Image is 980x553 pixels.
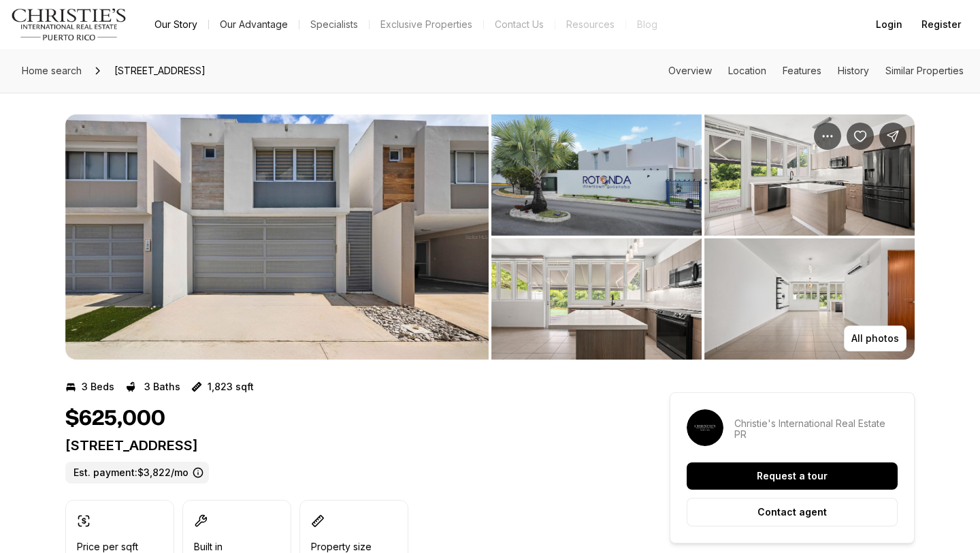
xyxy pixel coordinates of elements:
[687,462,898,490] button: Request a tour
[913,11,969,38] button: Register
[144,381,180,392] p: 3 Baths
[11,8,127,41] img: logo
[838,65,869,76] a: Skip to: History
[876,19,902,30] span: Login
[65,406,165,432] h1: $625,000
[125,376,180,398] button: 3 Baths
[687,498,898,526] button: Contact agent
[757,471,828,481] p: Request a tour
[299,15,369,34] a: Specialists
[65,114,915,360] div: Listing Photos
[491,238,702,360] button: View image gallery
[921,19,961,30] span: Register
[626,15,668,34] a: Blog
[65,114,489,360] button: View image gallery
[311,541,372,552] p: Property size
[208,381,254,392] p: 1,823 sqft
[868,11,911,38] button: Login
[16,60,87,82] a: Home search
[879,123,906,150] button: Share Property: 123 ROTONDA
[814,123,841,150] button: Property options
[77,541,138,552] p: Price per sqft
[82,381,114,392] p: 3 Beds
[847,123,874,150] button: Save Property: 123 ROTONDA
[144,15,208,34] a: Our Story
[704,114,915,236] button: View image gallery
[209,15,299,34] a: Our Advantage
[668,65,964,76] nav: Page section menu
[734,418,898,440] p: Christie's International Real Estate PR
[757,507,827,518] p: Contact agent
[491,114,915,360] li: 2 of 6
[728,65,766,76] a: Skip to: Location
[783,65,821,76] a: Skip to: Features
[885,65,964,76] a: Skip to: Similar Properties
[65,437,621,454] p: [STREET_ADDRESS]
[22,65,82,76] span: Home search
[704,238,915,360] button: View image gallery
[484,15,555,34] button: Contact Us
[844,326,906,351] button: All photos
[851,333,899,344] p: All photos
[668,65,712,76] a: Skip to: Overview
[109,60,211,82] span: [STREET_ADDRESS]
[65,114,489,360] li: 1 of 6
[65,462,209,484] label: Est. payment: $3,822/mo
[555,15,625,34] a: Resources
[370,15,483,34] a: Exclusive Properties
[194,541,223,552] p: Built in
[491,114,702,236] button: View image gallery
